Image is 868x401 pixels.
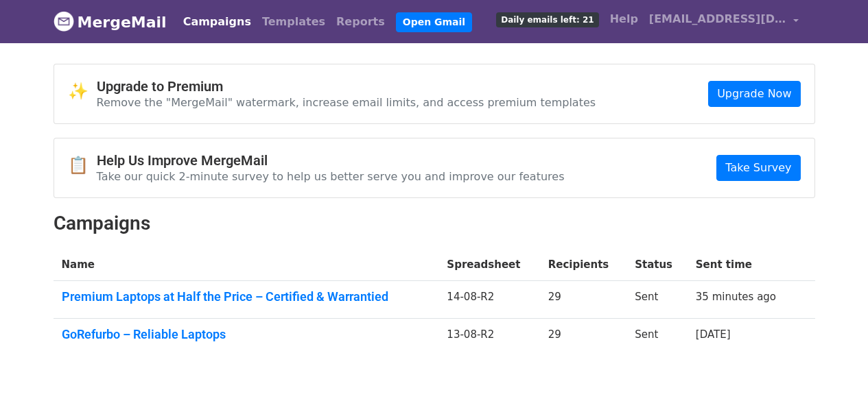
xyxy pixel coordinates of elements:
[97,78,596,95] h4: Upgrade to Premium
[257,8,331,36] a: Templates
[644,5,804,38] a: [EMAIL_ADDRESS][DOMAIN_NAME]
[708,81,800,107] a: Upgrade Now
[97,152,565,169] h4: Help Us Improve MergeMail
[54,249,439,281] th: Name
[626,318,688,355] td: Sent
[649,11,786,27] span: [EMAIL_ADDRESS][DOMAIN_NAME]
[97,95,596,110] p: Remove the "MergeMail" watermark, increase email limits, and access premium templates
[626,249,688,281] th: Status
[605,5,644,33] a: Help
[62,327,431,342] a: GoRefurbo – Reliable Laptops
[540,249,627,281] th: Recipients
[496,12,598,27] span: Daily emails left: 21
[62,289,431,304] a: Premium Laptops at Half the Price – Certified & Warrantied
[438,281,539,319] td: 14-08-R2
[54,8,167,36] a: MergeMail
[491,5,604,33] a: Daily emails left: 21
[540,318,627,355] td: 29
[68,82,97,101] span: ✨
[438,318,539,355] td: 13-08-R2
[54,11,74,32] img: MergeMail logo
[438,249,539,281] th: Spreadsheet
[696,291,776,303] a: 35 minutes ago
[688,249,797,281] th: Sent time
[626,281,688,319] td: Sent
[540,281,627,319] td: 29
[396,12,472,32] a: Open Gmail
[54,212,815,235] h2: Campaigns
[331,8,390,36] a: Reports
[178,8,257,36] a: Campaigns
[696,328,731,341] a: [DATE]
[68,156,97,175] span: 📋
[716,155,800,181] a: Take Survey
[97,169,565,184] p: Take our quick 2-minute survey to help us better serve you and improve our features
